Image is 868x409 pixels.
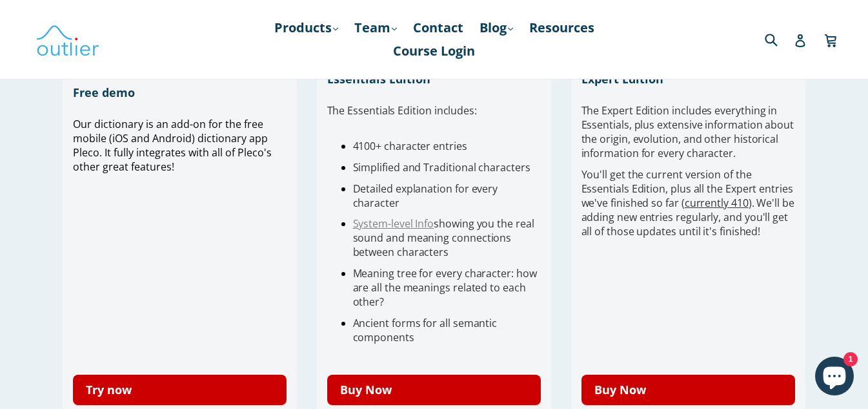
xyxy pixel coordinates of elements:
span: verything in Essentials, plus extensive information about the origin, evolution, and other histor... [581,103,794,160]
span: showing you the real sound and meaning connections between characters [353,216,534,259]
input: Search [762,26,797,52]
span: You'll get the current version of the Essentials Edition, plus all the Expert entries we've finis... [581,167,794,238]
span: The Essentials Edition includes: [327,103,477,118]
img: Outlier Linguistics [35,21,100,58]
span: Meaning tree for every character: how are all the meanings related to each other? [353,266,537,309]
h1: Free demo [73,85,287,100]
a: Products [268,16,345,39]
a: Team [348,16,403,39]
span: The Expert Edition includes e [581,103,721,118]
inbox-online-store-chat: Shopify online store chat [811,357,858,399]
a: System-level Info [353,216,434,231]
span: Ancient forms for all semantic components [353,316,498,344]
a: Buy Now [327,375,541,405]
a: Course Login [387,39,481,63]
span: Detailed explanation for every character [353,182,498,210]
span: Our dictionary is an add-on for the free mobile (iOS and Android) dictionary app Pleco. It fully ... [73,117,272,174]
a: Resources [523,16,601,39]
a: Blog [473,16,520,39]
a: Try now [73,375,287,405]
a: Buy Now [581,375,796,405]
span: 4100+ character entries [353,139,467,153]
a: Contact [407,16,470,39]
a: currently 410 [685,196,749,210]
span: Simplified and Traditional characters [353,160,530,174]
